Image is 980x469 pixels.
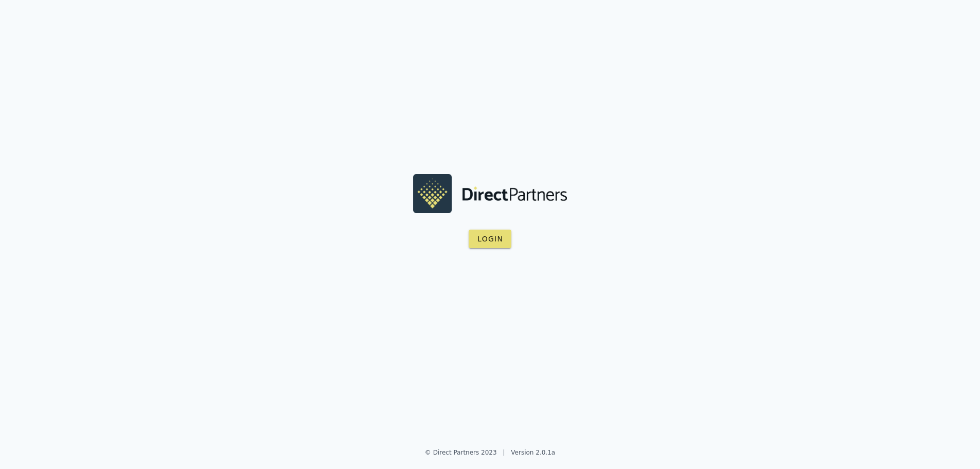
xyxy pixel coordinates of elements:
[469,230,511,248] button: Login
[503,449,505,456] span: |
[413,174,567,213] img: Nalu
[425,449,497,456] a: © Direct Partners 2023
[477,235,503,243] span: Login
[511,449,555,456] a: Version 2.0.1a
